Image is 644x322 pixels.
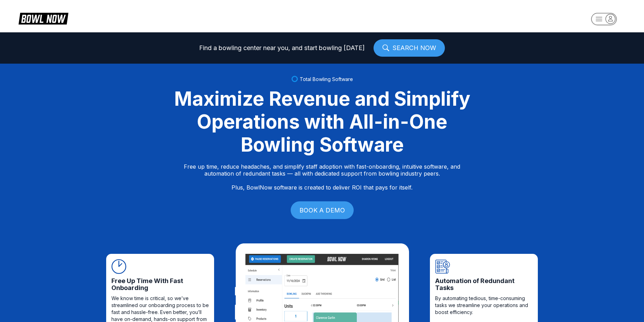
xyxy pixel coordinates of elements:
[199,45,365,51] span: Find a bowling center near you, and start bowling [DATE]
[184,163,460,191] p: Free up time, reduce headaches, and simplify staff adoption with fast-onboarding, intuitive softw...
[435,295,533,316] span: By automating tedious, time-consuming tasks we streamline your operations and boost efficiency.
[291,201,354,219] a: BOOK A DEMO
[300,76,353,82] span: Total Bowling Software
[374,39,445,57] a: SEARCH NOW
[435,277,533,291] span: Automation of Redundant Tasks
[165,87,479,156] div: Maximize Revenue and Simplify Operations with All-in-One Bowling Software
[111,277,209,291] span: Free Up Time With Fast Onboarding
